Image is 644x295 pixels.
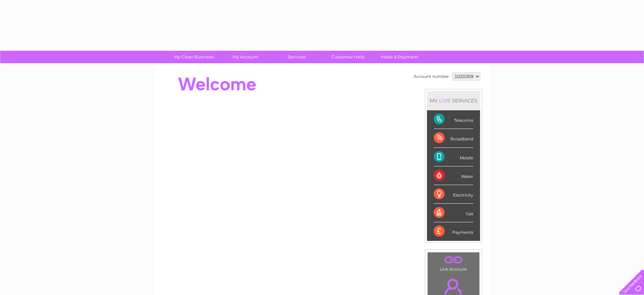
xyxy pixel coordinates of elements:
td: Account number [412,71,451,82]
a: Services [269,51,325,63]
div: Electricity [434,185,473,204]
div: MY SERVICES [427,91,480,110]
a: My Clear Business [166,51,222,63]
a: My Account [217,51,273,63]
a: . [429,254,478,266]
td: Link Account [427,252,480,273]
a: Customer Help [320,51,376,63]
div: Mobile [434,148,473,166]
div: Broadband [434,129,473,147]
div: Telecoms [434,110,473,129]
a: Make A Payment [372,51,427,63]
div: Payments [434,222,473,241]
div: Gas [434,204,473,222]
div: LIVE [438,97,452,104]
div: Water [434,166,473,185]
